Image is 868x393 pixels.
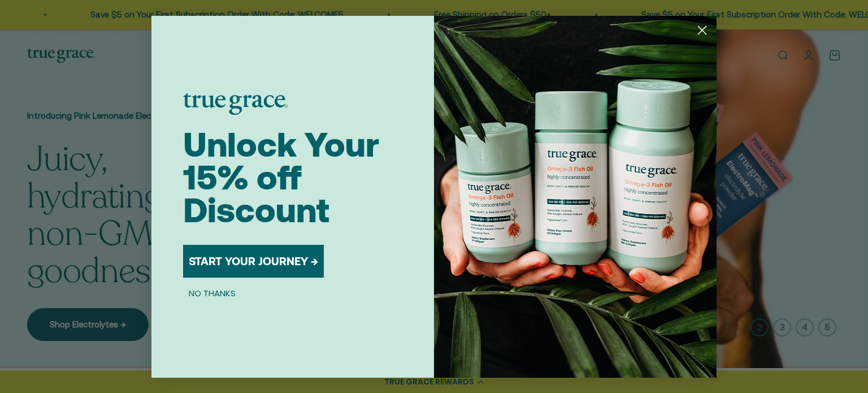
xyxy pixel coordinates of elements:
[183,245,324,278] button: START YOUR JOURNEY →
[183,287,241,300] button: NO THANKS
[183,93,288,115] img: logo placeholder
[434,16,717,378] img: 098727d5-50f8-4f9b-9554-844bb8da1403.jpeg
[183,125,379,230] span: Unlock Your 15% off Discount
[692,20,712,40] button: Close dialog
